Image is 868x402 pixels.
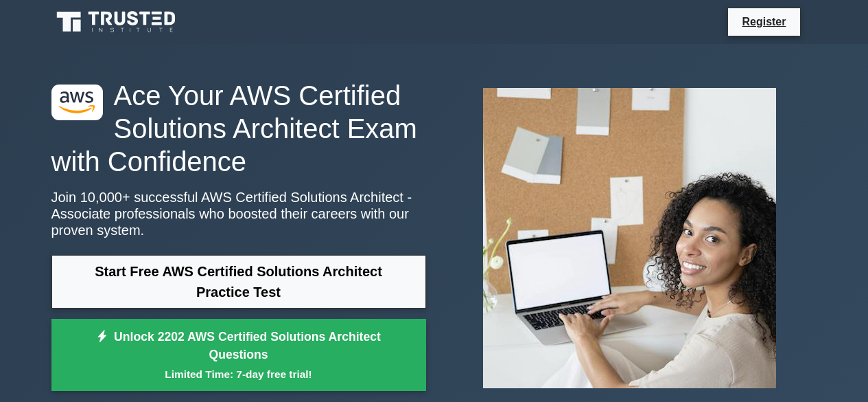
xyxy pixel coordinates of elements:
[51,319,426,392] a: Unlock 2202 AWS Certified Solutions Architect QuestionsLimited Time: 7-day free trial!
[734,13,794,30] a: Register
[51,79,426,178] h1: Ace Your AWS Certified Solutions Architect Exam with Confidence
[51,189,426,238] p: Join 10,000+ successful AWS Certified Solutions Architect - Associate professionals who boosted t...
[69,366,409,382] small: Limited Time: 7-day free trial!
[51,255,426,309] a: Start Free AWS Certified Solutions Architect Practice Test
